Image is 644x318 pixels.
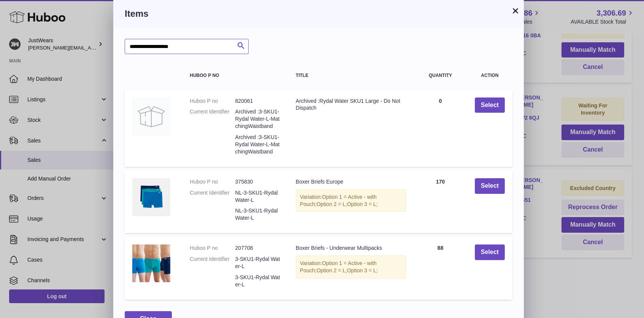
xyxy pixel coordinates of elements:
span: Option 3 = L; [347,267,378,273]
div: Boxer Briefs Europe [296,178,406,185]
span: Option 2 = L; [316,267,347,273]
dd: Archived :3-SKU1-Rydal Water-L-MatchingWaistband [235,108,281,130]
dt: Current Identifier [190,256,235,270]
th: Action [467,66,512,86]
dt: Huboo P no [190,244,235,252]
th: Title [288,66,414,86]
dd: 3-SKU1-Rydal Water-L [235,274,281,288]
td: 0 [414,90,467,167]
div: Boxer Briefs - Underwear Multipacks [296,244,406,252]
span: Option 2 = L; [316,201,347,207]
h3: Items [125,8,512,20]
td: 170 [414,171,467,233]
div: Archived :Rydal Water SKU1 Large - Do Not Dispatch [296,97,406,112]
td: 88 [414,237,467,299]
th: Quantity [414,66,467,86]
div: Variation: [296,256,406,278]
button: Select [475,178,505,194]
dd: 820061 [235,97,281,105]
th: Huboo P no [182,66,288,86]
dd: Archived :3-SKU1-Rydal Water-L-MatchingWaistband [235,134,281,155]
span: Option 3 = L; [347,201,378,207]
dt: Current Identifier [190,108,235,130]
dd: NL-3-SKU1-Rydal Water-L [235,189,281,204]
dt: Huboo P no [190,97,235,105]
span: Option 1 = Active - with Pouch; [300,260,377,273]
dd: 375830 [235,178,281,185]
dt: Huboo P no [190,178,235,185]
div: Variation: [296,189,406,212]
img: Archived :Rydal Water SKU1 Large - Do Not Dispatch [132,97,170,136]
img: Boxer Briefs Europe [132,178,170,216]
button: × [511,6,520,15]
dd: 3-SKU1-Rydal Water-L [235,256,281,270]
span: Option 1 = Active - with Pouch; [300,194,377,207]
dd: NL-3-SKU1-Rydal Water-L [235,207,281,222]
dd: 207708 [235,244,281,252]
dt: Current Identifier [190,189,235,204]
button: Select [475,244,505,260]
button: Select [475,97,505,113]
img: Boxer Briefs - Underwear Multipacks [132,244,170,282]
